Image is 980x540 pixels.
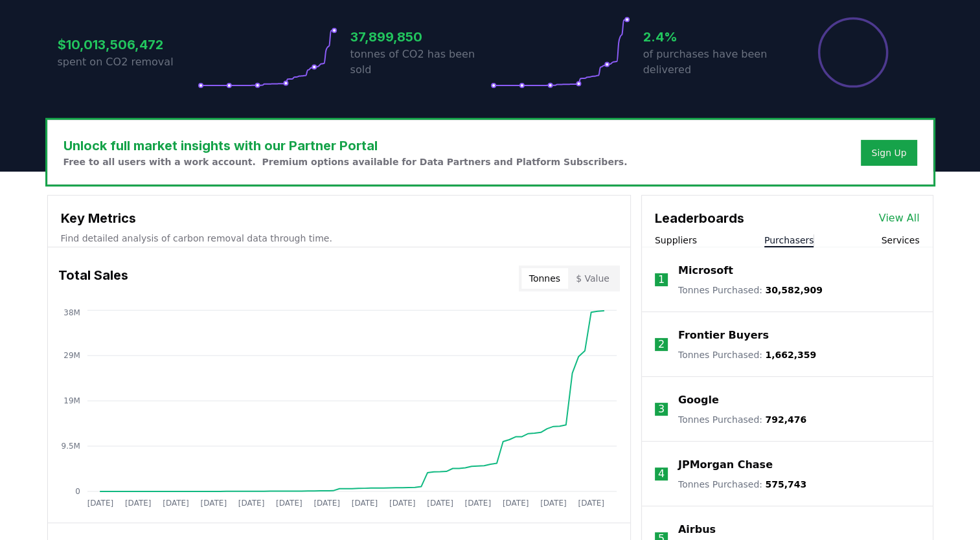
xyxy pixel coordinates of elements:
[658,466,665,482] p: 4
[678,457,773,473] a: JPMorgan Chase
[124,499,151,508] tspan: [DATE]
[313,499,340,508] tspan: [DATE]
[63,308,80,317] tspan: 38M
[655,234,697,247] button: Suppliers
[643,27,783,47] h3: 2.4%
[75,487,80,496] tspan: 0
[817,16,889,89] div: Percentage of sales delivered
[350,27,490,47] h3: 37,899,850
[678,478,806,491] p: Tonnes Purchased :
[87,499,113,508] tspan: [DATE]
[503,499,529,508] tspan: [DATE]
[578,499,604,508] tspan: [DATE]
[678,413,806,426] p: Tonnes Purchased :
[568,268,617,289] button: $ Value
[238,499,264,508] tspan: [DATE]
[427,499,453,508] tspan: [DATE]
[881,234,919,247] button: Services
[765,414,806,425] span: 792,476
[643,47,783,78] p: of purchases have been delivered
[276,499,302,508] tspan: [DATE]
[58,35,198,54] h3: $10,013,506,472
[350,47,490,78] p: tonnes of CO2 has been sold
[871,146,906,159] a: Sign Up
[58,54,198,70] p: spent on CO2 removal
[678,392,719,408] a: Google
[678,348,816,361] p: Tonnes Purchased :
[63,155,628,168] p: Free to all users with a work account. Premium options available for Data Partners and Platform S...
[678,284,823,297] p: Tonnes Purchased :
[351,499,378,508] tspan: [DATE]
[63,396,80,405] tspan: 19M
[61,208,617,228] h3: Key Metrics
[61,232,617,245] p: Find detailed analysis of carbon removal data through time.
[879,210,920,226] a: View All
[765,350,816,360] span: 1,662,359
[764,234,814,247] button: Purchasers
[678,263,733,278] a: Microsoft
[678,328,769,343] a: Frontier Buyers
[658,401,665,417] p: 3
[765,285,823,295] span: 30,582,909
[58,265,128,291] h3: Total Sales
[61,442,80,451] tspan: 9.5M
[765,479,806,489] span: 575,743
[658,337,665,352] p: 2
[389,499,416,508] tspan: [DATE]
[861,140,917,166] button: Sign Up
[63,136,628,155] h3: Unlock full market insights with our Partner Portal
[163,499,189,508] tspan: [DATE]
[464,499,491,508] tspan: [DATE]
[200,499,227,508] tspan: [DATE]
[521,268,568,289] button: Tonnes
[63,351,80,360] tspan: 29M
[540,499,567,508] tspan: [DATE]
[655,208,744,228] h3: Leaderboards
[658,272,665,287] p: 1
[678,522,716,537] a: Airbus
